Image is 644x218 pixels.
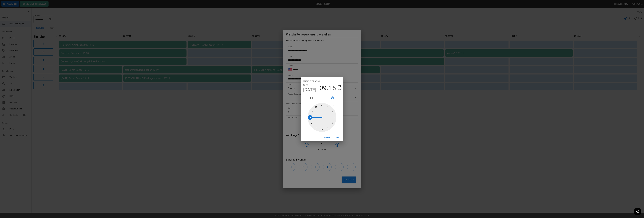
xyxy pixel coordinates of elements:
[303,87,316,93] button: [DATE]
[338,84,341,88] button: AM
[327,84,328,92] span: :
[334,135,342,140] button: OK
[338,88,341,91] button: PM
[301,95,322,101] button: pick date
[336,103,341,108] button: open next view
[303,79,320,83] span: Select date & time
[320,84,327,92] button: 09
[329,84,336,92] button: 15
[322,95,343,101] button: pick time
[303,83,308,87] button: 2025
[323,135,332,140] button: Cancel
